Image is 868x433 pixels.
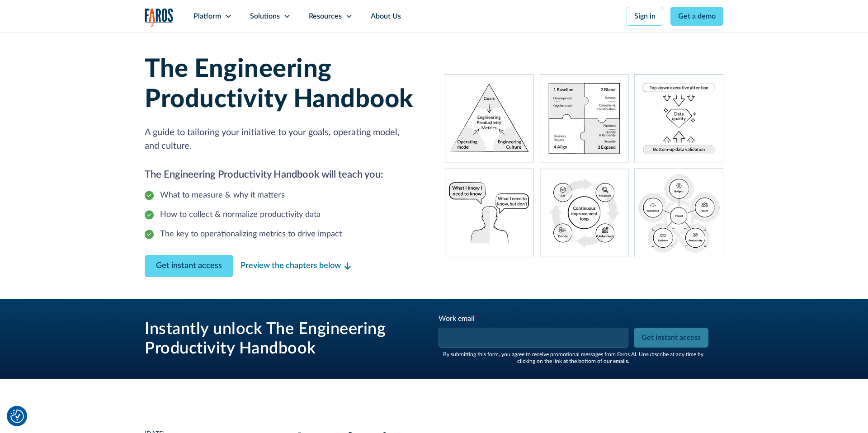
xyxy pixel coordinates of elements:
img: Logo of the analytics and reporting company Faros. [145,8,174,27]
div: By submitting this form, you agree to receive promotional messages from Faros Al. Unsubscribe at ... [438,351,709,364]
div: Work email [439,313,630,324]
h1: The Engineering Productivity Handbook [145,54,423,115]
div: The key to operationalizing metrics to drive impact [160,228,342,240]
button: Cookie Settings [10,409,24,423]
a: home [145,8,174,27]
h3: Instantly unlock The Engineering Productivity Handbook [145,320,416,358]
p: A guide to tailoring your initiative to your goals, operating model, and culture. [145,126,423,153]
input: Get instant access [634,328,708,348]
div: Resources [309,11,342,22]
div: Solutions [250,11,280,22]
a: Contact Modal [145,255,233,277]
form: Email Form [438,313,709,364]
h2: The Engineering Productivity Handbook will teach you: [145,167,423,182]
div: What to measure & why it matters [160,189,285,202]
div: Platform [193,11,221,22]
a: Preview the chapters below [241,260,351,272]
img: Revisit consent button [10,409,24,423]
div: Preview the chapters below [241,260,341,272]
div: How to collect & normalize productivity data [160,209,321,221]
a: Get a demo [670,7,723,26]
a: Sign in [627,7,663,26]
